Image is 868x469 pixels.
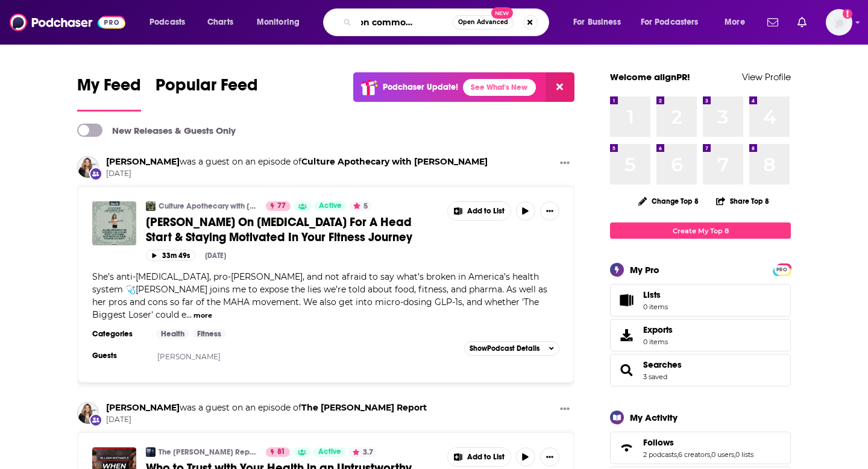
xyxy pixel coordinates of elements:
[573,14,621,31] span: For Business
[643,450,677,459] a: 2 podcasts
[715,189,770,213] button: Share Top 8
[614,362,638,379] a: Searches
[540,201,559,221] button: Show More Button
[448,448,511,466] button: Show More Button
[266,447,290,457] a: 81
[92,351,146,360] h3: Guests
[775,265,789,274] span: PRO
[335,8,561,36] div: Search podcasts, credits, & more...
[141,13,201,32] button: open menu
[610,319,791,351] a: Exports
[678,450,710,459] a: 6 creators
[711,450,734,459] a: 0 users
[467,453,505,462] span: Add to List
[735,450,753,459] a: 0 lists
[159,201,258,211] a: Culture Apothecary with [PERSON_NAME]
[641,14,699,31] span: For Podcasters
[677,450,678,459] span: ,
[318,446,341,458] span: Active
[106,156,488,168] h3: was a guest on an episode of
[301,402,427,413] a: The Rubin Report
[77,156,99,178] a: Jillian Michaels
[610,354,791,386] span: Searches
[156,75,258,112] a: Popular Feed
[146,215,412,245] span: [PERSON_NAME] On [MEDICAL_DATA] For A Head Start & Staying Motivated In Your Fitness Journey
[157,352,221,361] a: [PERSON_NAME]
[464,341,559,356] button: ShowPodcast Details
[257,14,300,31] span: Monitoring
[630,264,659,275] div: My Pro
[77,402,99,424] img: Jillian Michaels
[540,447,559,467] button: Show More Button
[77,124,236,137] a: New Releases & Guests Only
[470,344,539,353] span: Show Podcast Details
[349,447,377,457] button: 3.7
[458,19,508,25] span: Open Advanced
[610,71,690,83] a: Welcome alignPR!
[763,12,783,33] a: Show notifications dropdown
[313,447,346,457] a: Active
[491,7,513,19] span: New
[643,303,668,311] span: 0 items
[193,310,212,321] button: more
[277,200,286,212] span: 77
[843,9,852,19] svg: Add a profile image
[643,324,673,335] span: Exports
[277,446,285,458] span: 81
[610,284,791,316] a: Lists
[725,14,745,31] span: More
[156,75,258,102] span: Popular Feed
[643,359,682,370] a: Searches
[643,437,674,448] span: Follows
[614,292,638,309] span: Lists
[106,415,427,425] span: [DATE]
[10,11,125,34] img: Podchaser - Follow, Share and Rate Podcasts
[149,14,185,31] span: Podcasts
[734,450,735,459] span: ,
[826,9,852,36] img: User Profile
[742,71,791,83] a: View Profile
[555,156,574,171] button: Show More Button
[192,329,226,339] a: Fitness
[205,251,226,260] div: [DATE]
[92,201,136,245] img: Jillian Michaels On Ozempic For A Head Start & Staying Motivated In Your Fitness Journey
[463,79,536,96] a: See What's New
[614,327,638,344] span: Exports
[146,215,439,245] a: [PERSON_NAME] On [MEDICAL_DATA] For A Head Start & Staying Motivated In Your Fitness Journey
[826,9,852,36] span: Logged in as alignPR
[631,194,706,209] button: Change Top 8
[200,13,241,32] a: Charts
[146,447,156,457] img: The Rubin Report
[643,437,753,448] a: Follows
[106,156,180,167] a: Jillian Michaels
[826,9,852,36] button: Show profile menu
[614,439,638,456] a: Follows
[89,167,102,180] div: New Appearance
[106,169,488,179] span: [DATE]
[106,402,180,413] a: Jillian Michaels
[555,402,574,417] button: Show More Button
[248,13,315,32] button: open menu
[156,329,189,339] a: Health
[610,432,791,464] span: Follows
[146,201,156,211] img: Culture Apothecary with Alex Clark
[350,201,371,211] button: 5
[266,201,291,211] a: 77
[92,329,146,339] h3: Categories
[383,82,458,92] p: Podchaser Update!
[710,450,711,459] span: ,
[565,13,636,32] button: open menu
[630,412,678,423] div: My Activity
[610,222,791,239] a: Create My Top 8
[643,373,667,381] a: 3 saved
[716,13,760,32] button: open menu
[643,289,661,300] span: Lists
[314,201,347,211] a: Active
[643,338,673,346] span: 0 items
